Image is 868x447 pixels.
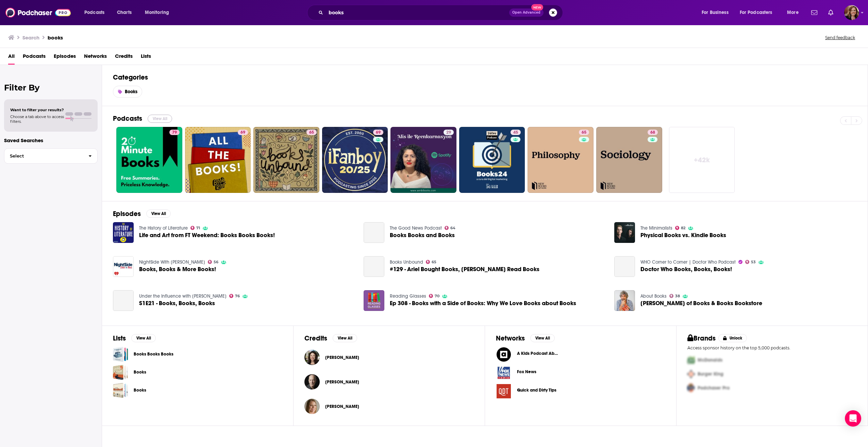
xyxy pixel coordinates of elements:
[190,226,200,230] a: 71
[131,334,156,342] button: View All
[304,399,320,414] img: Brenda Hodnett
[139,293,227,299] a: Under the Influence with Terry O'Reilly
[825,7,836,18] a: Show notifications dropdown
[517,351,561,356] span: A Kids Podcast About
[304,371,474,393] button: Richard BookstaberRichard Bookstaber
[134,386,146,394] a: Books
[84,51,107,65] a: Networks
[235,295,240,298] span: 76
[390,266,539,272] span: #129 - Ariel Bought Books, [PERSON_NAME] Read Books
[390,232,455,238] span: Books Books and Books
[844,5,859,20] span: Logged in as LavidgeBooks5
[390,259,423,265] a: Books Unbound
[844,5,859,20] button: Show profile menu
[698,371,723,377] span: Burger King
[48,34,63,41] h3: books
[325,379,359,385] span: [PERSON_NAME]
[304,334,327,343] h2: Credits
[669,127,735,193] a: +42k
[117,8,132,17] span: Charts
[435,295,439,298] span: 70
[432,261,436,264] span: 65
[390,266,539,272] a: #129 - Ariel Bought Books, Raeleen Read Books
[325,355,359,360] a: Brita Bookser
[513,129,518,136] span: 45
[808,7,820,18] a: Show notifications dropdown
[229,294,240,298] a: 76
[8,51,15,65] a: All
[509,9,544,17] button: Open AdvancedNew
[376,129,381,136] span: 69
[196,227,200,230] span: 71
[113,210,171,218] a: EpisodesView All
[650,129,655,136] span: 68
[582,129,586,136] span: 65
[364,222,384,243] a: Books Books and Books
[148,115,172,123] button: View All
[782,7,807,18] button: open menu
[496,347,512,362] img: A Kids Podcast About logo
[113,347,128,362] span: Books Books Books
[116,127,182,193] a: 79
[113,222,134,243] a: Life and Art from FT Weekend: Books Books Books!
[80,7,113,18] button: open menu
[685,367,698,381] img: Second Pro Logo
[681,227,685,230] span: 82
[685,381,698,395] img: Third Pro Logo
[304,334,357,343] a: CreditsView All
[745,260,756,264] a: 53
[640,293,667,299] a: About Books
[528,127,594,193] a: 65
[640,232,726,238] a: Physical Books vs. Kindle Books
[496,334,525,343] h2: Networks
[304,350,320,365] img: Brita Bookser
[113,383,128,398] a: Books
[113,256,134,277] img: Books, Books & More Books!
[214,261,218,264] span: 56
[113,114,172,123] a: PodcastsView All
[648,130,658,135] a: 68
[496,383,665,399] a: Quick and Dirty Tips logoQuick and Dirty Tips
[113,334,156,343] a: ListsView All
[4,83,98,93] h2: Filter By
[512,11,540,14] span: Open Advanced
[531,4,544,11] span: New
[596,127,662,193] a: 68
[4,148,98,164] button: Select
[54,51,76,65] a: Episodes
[844,5,859,20] img: User Profile
[309,129,314,136] span: 65
[115,51,133,65] span: Credits
[113,334,126,343] h2: Lists
[364,290,384,311] a: Ep 308 - Books with a Side of Books: Why We Love Books about Books
[169,130,180,135] a: 79
[325,404,359,409] a: Brenda Hodnett
[333,334,357,342] button: View All
[517,369,536,375] span: Fox News
[698,357,722,363] span: McDonalds
[390,293,426,299] a: Reading Glasses
[511,130,521,135] a: 45
[23,51,46,65] a: Podcasts
[496,365,665,381] a: Fox News logoFox News
[134,350,173,358] a: Books Books Books
[139,300,215,306] a: S1E21 - Books, Books, Books
[139,259,205,265] a: NightSide With Dan Rea
[22,34,39,41] h3: Search
[640,300,762,306] span: [PERSON_NAME] of Books & Books Bookstore
[640,300,762,306] a: Mitchell Kaplan of Books & Books Bookstore
[10,114,64,124] span: Choose a tab above to access filters.
[172,129,177,136] span: 79
[139,232,275,238] a: Life and Art from FT Weekend: Books Books Books!
[113,73,857,82] h2: Categories
[373,130,383,135] a: 69
[640,225,672,231] a: The Minimalists
[614,256,635,277] a: Doctor Who Books, Books, Books!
